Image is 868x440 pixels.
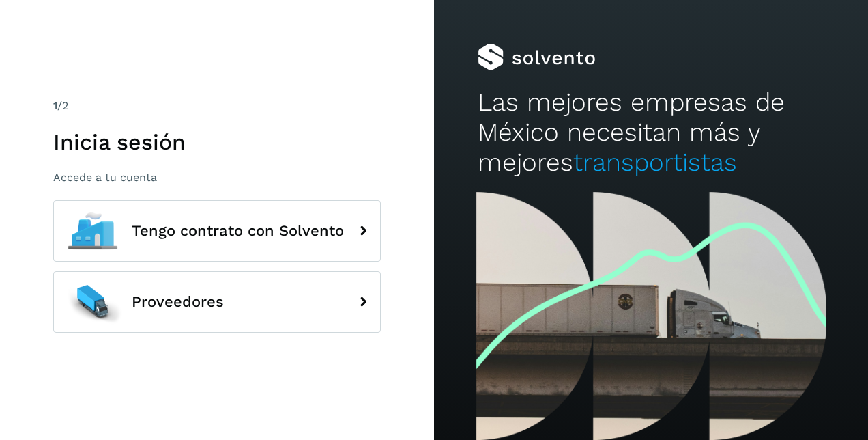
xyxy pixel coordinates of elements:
[132,294,224,310] span: Proveedores
[573,148,737,177] span: transportistas
[53,129,381,155] h1: Inicia sesión
[53,171,381,184] p: Accede a tu cuenta
[53,200,381,262] button: Tengo contrato con Solvento
[53,98,381,114] div: /2
[53,271,381,333] button: Proveedores
[478,87,825,178] h2: Las mejores empresas de México necesitan más y mejores
[53,99,57,112] span: 1
[132,223,344,239] span: Tengo contrato con Solvento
